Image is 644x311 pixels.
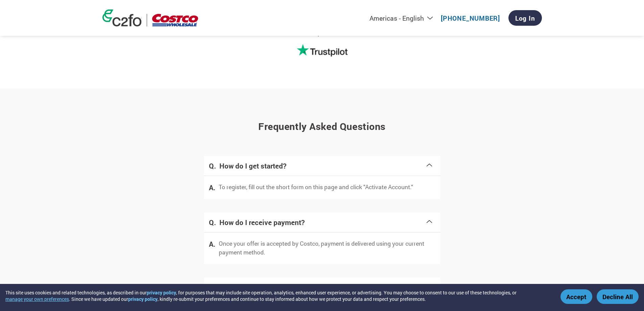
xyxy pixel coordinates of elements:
p: Once your offer is accepted by Costco, payment is delivered using your current payment method. [219,239,435,257]
a: [PHONE_NUMBER] [441,14,500,22]
h4: How do I get started? [219,161,425,171]
h3: Frequently asked questions [102,120,542,133]
a: privacy policy [147,289,176,296]
img: trust pilot [297,44,348,57]
h4: Why would I use C2FO? [219,283,425,292]
h4: How do I receive payment? [219,218,425,227]
a: Log In [508,10,542,26]
img: c2fo logo [102,9,142,26]
img: Costco [152,14,198,26]
button: Decline All [597,289,639,304]
p: To register, fill out the short form on this page and click "Activate Account." [219,183,413,192]
button: Accept [560,289,592,304]
a: privacy policy [128,296,158,302]
button: manage your own preferences [5,296,69,302]
div: This site uses cookies and related technologies, as described in our , for purposes that may incl... [5,289,551,302]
